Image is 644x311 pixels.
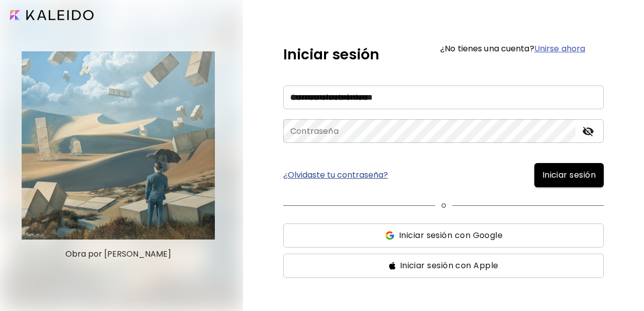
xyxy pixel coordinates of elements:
img: ss [384,230,395,241]
button: ssIniciar sesión con Google [283,223,604,248]
span: Iniciar sesión con Google [399,229,503,242]
h5: Iniciar sesión [283,44,379,65]
a: Unirse ahora [534,43,585,54]
img: ss [389,262,396,270]
h6: ¿No tienes una cuenta? [440,45,585,53]
span: Iniciar sesión [542,169,596,181]
button: ssIniciar sesión con Apple [283,254,604,278]
button: Iniciar sesión [534,163,604,187]
p: o [441,199,446,211]
a: ¿Olvidaste tu contraseña? [283,171,388,179]
button: toggle password visibility [580,123,597,140]
span: Iniciar sesión con Apple [400,260,499,272]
